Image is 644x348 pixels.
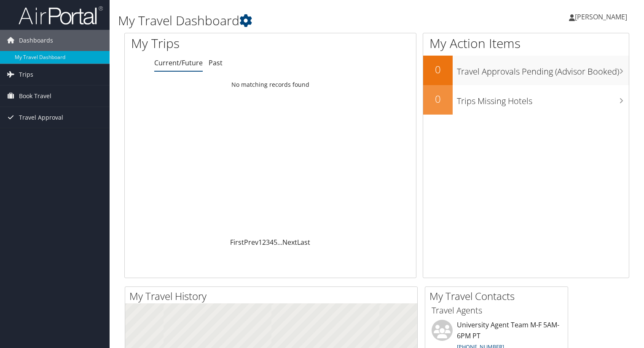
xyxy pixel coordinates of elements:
[154,58,203,67] a: Current/Future
[19,30,53,51] span: Dashboards
[19,107,63,128] span: Travel Approval
[429,289,568,303] h2: My Travel Contacts
[270,238,274,247] a: 4
[209,58,223,67] a: Past
[423,92,453,106] h2: 0
[125,77,416,92] td: No matching records found
[266,238,270,247] a: 3
[262,238,266,247] a: 2
[274,238,277,247] a: 5
[19,64,33,85] span: Trips
[19,86,51,107] span: Book Travel
[277,238,282,247] span: …
[118,12,463,29] h1: My Travel Dashboard
[129,289,417,303] h2: My Travel History
[19,5,103,25] img: airportal-logo.png
[457,91,629,107] h3: Trips Missing Hotels
[230,238,244,247] a: First
[432,305,561,316] h3: Travel Agents
[423,85,629,115] a: 0Trips Missing Hotels
[423,56,629,85] a: 0Travel Approvals Pending (Advisor Booked)
[297,238,310,247] a: Last
[423,35,629,52] h1: My Action Items
[244,238,258,247] a: Prev
[423,62,453,77] h2: 0
[282,238,297,247] a: Next
[457,62,629,78] h3: Travel Approvals Pending (Advisor Booked)
[575,12,627,21] span: [PERSON_NAME]
[258,238,262,247] a: 1
[131,35,288,52] h1: My Trips
[569,4,636,29] a: [PERSON_NAME]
